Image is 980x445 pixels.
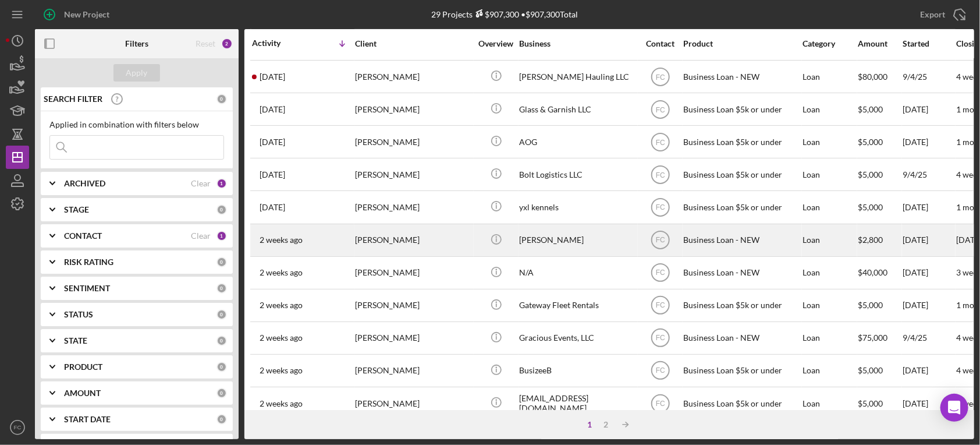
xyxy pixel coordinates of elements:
[519,126,635,157] div: AOG
[656,204,665,212] text: FC
[474,39,518,48] div: Overview
[519,192,635,223] div: yxl kennels
[638,39,682,48] div: Contact
[656,269,665,277] text: FC
[858,300,883,310] span: $5,000
[355,388,471,419] div: [PERSON_NAME]
[519,61,635,92] div: [PERSON_NAME] Hauling LLC
[260,137,285,147] time: 2025-09-16 21:56
[903,94,955,125] div: [DATE]
[683,94,800,125] div: Business Loan $5k or under
[519,94,635,125] div: Glass & Garnish LLC
[216,178,227,189] div: 1
[803,355,857,386] div: Loan
[355,257,471,288] div: [PERSON_NAME]
[64,231,102,241] b: CONTACT
[355,39,471,48] div: Client
[803,290,857,321] div: Loan
[44,94,102,104] b: SEARCH FILTER
[903,159,955,190] div: 9/4/25
[64,310,93,319] b: STATUS
[216,414,227,425] div: 0
[64,179,105,188] b: ARCHIVED
[216,309,227,320] div: 0
[903,257,955,288] div: [DATE]
[803,323,857,354] div: Loan
[858,169,883,179] span: $5,000
[656,138,665,146] text: FC
[191,231,211,241] div: Clear
[803,192,857,223] div: Loan
[6,416,29,439] button: FC
[858,137,883,147] span: $5,000
[903,355,955,386] div: [DATE]
[260,399,303,408] time: 2025-09-05 15:57
[355,323,471,354] div: [PERSON_NAME]
[519,225,635,256] div: [PERSON_NAME]
[683,61,800,92] div: Business Loan - NEW
[355,94,471,125] div: [PERSON_NAME]
[260,170,285,179] time: 2025-09-15 20:19
[683,225,800,256] div: Business Loan - NEW
[598,420,614,429] div: 2
[656,105,665,114] text: FC
[519,355,635,386] div: BusizeeB
[683,192,800,223] div: Business Loan $5k or under
[216,257,227,267] div: 0
[683,159,800,190] div: Business Loan $5k or under
[858,202,883,212] span: $5,000
[656,334,665,342] text: FC
[216,335,227,346] div: 0
[858,365,883,375] span: $5,000
[126,64,148,82] div: Apply
[125,39,148,48] b: Filters
[355,225,471,256] div: [PERSON_NAME]
[64,336,87,345] b: STATE
[260,72,285,82] time: 2025-09-18 03:18
[858,72,887,82] span: $80,000
[683,290,800,321] div: Business Loan $5k or under
[803,61,857,92] div: Loan
[683,355,800,386] div: Business Loan $5k or under
[64,284,110,293] b: SENTIMENT
[903,388,955,419] div: [DATE]
[35,3,121,26] button: New Project
[252,38,303,48] div: Activity
[473,9,519,19] div: $907,300
[903,126,955,157] div: [DATE]
[14,425,22,431] text: FC
[803,388,857,419] div: Loan
[260,301,303,310] time: 2025-09-07 23:59
[858,104,883,114] span: $5,000
[940,394,968,422] div: Open Intercom Messenger
[64,415,111,424] b: START DATE
[803,94,857,125] div: Loan
[683,126,800,157] div: Business Loan $5k or under
[260,235,303,245] time: 2025-09-09 14:54
[113,64,160,82] button: Apply
[581,420,598,429] div: 1
[803,257,857,288] div: Loan
[221,38,233,50] div: 2
[858,39,901,48] div: Amount
[64,389,101,398] b: AMOUNT
[260,105,285,114] time: 2025-09-17 16:39
[64,362,102,372] b: PRODUCT
[683,323,800,354] div: Business Loan - NEW
[355,126,471,157] div: [PERSON_NAME]
[903,323,955,354] div: 9/4/25
[355,355,471,386] div: [PERSON_NAME]
[858,398,883,408] span: $5,000
[355,61,471,92] div: [PERSON_NAME]
[519,39,635,48] div: Business
[656,236,665,245] text: FC
[196,39,215,48] div: Reset
[656,171,665,179] text: FC
[908,3,974,26] button: Export
[216,283,227,294] div: 0
[216,94,227,104] div: 0
[903,192,955,223] div: [DATE]
[260,366,303,375] time: 2025-09-05 18:30
[216,362,227,372] div: 0
[216,231,227,241] div: 1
